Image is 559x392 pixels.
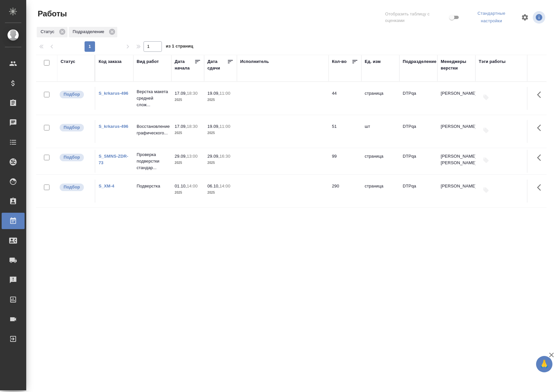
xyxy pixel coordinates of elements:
p: 2025 [175,130,201,136]
td: 44 [329,87,361,110]
p: 2025 [175,160,201,166]
p: 2025 [207,160,234,166]
p: 17.09, [175,124,187,129]
p: Проверка подверстки стандар... [137,151,168,171]
p: Статус [41,29,57,35]
td: DTPqa [399,120,437,143]
p: 16:30 [220,154,230,159]
div: Дата начала [175,58,194,71]
p: 13:00 [187,154,198,159]
p: Подразделение [73,29,106,35]
td: шт [361,120,399,143]
p: [PERSON_NAME] [441,183,472,189]
p: 17.09, [175,91,187,96]
p: Верстка макета средней слож... [137,88,168,108]
td: DTPqa [399,180,437,203]
p: 19.09, [207,124,220,129]
p: 01.10, [175,184,187,188]
td: страница [361,150,399,173]
div: Тэги работы [479,58,506,65]
p: 29.09, [207,154,220,159]
div: Можно подбирать исполнителей [59,153,91,162]
div: Дата сдачи [207,58,227,71]
p: [PERSON_NAME], [PERSON_NAME] [441,153,472,166]
td: страница [361,180,399,203]
p: 2025 [207,130,234,136]
p: Подверстка [137,183,168,189]
button: Здесь прячутся важные кнопки [533,180,549,195]
span: Работы [36,9,67,19]
button: 🙏 [536,356,552,372]
p: Подбор [64,154,80,161]
p: 14:00 [220,184,230,188]
p: 11:00 [220,91,230,96]
button: Здесь прячутся важные кнопки [533,150,549,166]
a: S_krkarus-496 [99,91,128,96]
button: Добавить тэги [479,183,493,197]
div: Менеджеры верстки [441,58,472,71]
a: S_krkarus-496 [99,124,128,129]
div: Вид работ [137,58,159,65]
span: 🙏 [539,357,550,371]
div: Кол-во [332,58,347,65]
span: Настроить таблицу [517,10,533,25]
div: Статус [61,58,75,65]
div: Ед. изм [365,58,381,65]
div: Исполнитель [240,58,269,65]
div: Можно подбирать исполнителей [59,123,91,132]
div: Статус [37,27,67,37]
a: S_XM-4 [99,184,114,188]
button: Здесь прячутся важные кнопки [533,120,549,136]
td: DTPqa [399,87,437,110]
td: страница [361,87,399,110]
div: Подразделение [69,27,117,37]
p: 18:30 [187,124,198,129]
td: 290 [329,180,361,203]
p: Подбор [64,124,80,131]
div: Можно подбирать исполнителей [59,183,91,192]
p: Подбор [64,184,80,190]
button: Здесь прячутся важные кнопки [533,87,549,103]
a: S_SMNS-ZDR-73 [99,154,128,165]
div: Подразделение [403,58,436,65]
button: Добавить тэги [479,153,493,167]
div: Можно подбирать исполнителей [59,90,91,99]
p: Восстановление графического... [137,123,168,136]
p: 2025 [207,189,234,196]
button: Добавить тэги [479,90,493,105]
td: 51 [329,120,361,143]
div: split button [466,9,517,26]
p: 2025 [175,97,201,103]
p: 2025 [207,97,234,103]
p: 19.09, [207,91,220,96]
span: из 1 страниц [166,42,193,52]
p: 06.10, [207,184,220,188]
p: 29.09, [175,154,187,159]
span: Посмотреть информацию [533,11,547,24]
p: [PERSON_NAME] [441,123,472,130]
p: [PERSON_NAME] [441,90,472,97]
p: 14:00 [187,184,198,188]
button: Добавить тэги [479,123,493,138]
p: 18:30 [187,91,198,96]
td: DTPqa [399,150,437,173]
p: 2025 [175,189,201,196]
p: 11:00 [220,124,230,129]
td: 99 [329,150,361,173]
p: Подбор [64,91,80,98]
div: Код заказа [99,58,122,65]
span: Отобразить таблицу с оценками [385,11,448,24]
